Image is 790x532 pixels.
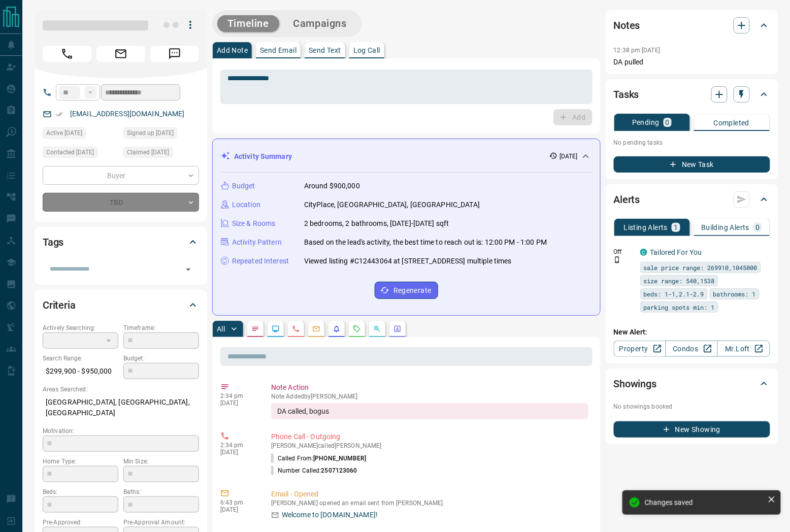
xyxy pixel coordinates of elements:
span: bathrooms: 1 [713,289,756,299]
p: Baths: [123,487,199,496]
p: No showings booked [614,402,770,411]
span: Contacted [DATE] [46,147,94,157]
p: Home Type: [43,457,118,466]
button: New Showing [614,421,770,438]
p: Listing Alerts [624,224,668,231]
p: Log Call [353,47,380,54]
div: Tasks [614,82,770,107]
p: Motivation: [43,426,199,436]
p: Activity Pattern [232,237,282,248]
p: 0 [755,224,760,231]
div: condos.ca [640,249,647,256]
span: Call [43,46,91,62]
div: Thu Oct 09 2025 [123,147,199,161]
h2: Tasks [614,86,639,103]
div: Thu Oct 09 2025 [123,127,199,142]
a: Condos [666,341,718,357]
a: Mr.Loft [717,341,770,357]
h2: Showings [614,376,657,392]
p: [DATE] [559,152,578,161]
p: Based on the lead's activity, the best time to reach out is: 12:00 PM - 1:00 PM [304,237,547,248]
span: Signed up [DATE] [127,128,174,138]
p: Note Action [271,382,588,393]
div: Thu Oct 09 2025 [43,147,118,161]
p: [PERSON_NAME] called [PERSON_NAME] [271,442,588,449]
p: Pre-Approval Amount: [123,518,199,527]
p: Off [614,247,634,256]
p: Actively Searching: [43,323,118,332]
p: [GEOGRAPHIC_DATA], [GEOGRAPHIC_DATA], [GEOGRAPHIC_DATA] [43,394,199,421]
span: Message [150,46,199,62]
h2: Tags [43,234,63,250]
div: Criteria [43,293,199,317]
h2: Criteria [43,297,76,313]
span: 2507123060 [321,467,357,474]
svg: Calls [292,325,300,333]
p: Send Text [309,47,341,54]
button: Open [181,262,195,277]
p: CityPlace, [GEOGRAPHIC_DATA], [GEOGRAPHIC_DATA] [304,199,480,210]
p: Building Alerts [701,224,749,231]
div: Showings [614,372,770,396]
p: Viewed listing #C12443064 at [STREET_ADDRESS] multiple times [304,256,512,267]
p: Email - Opened [271,489,588,500]
div: Notes [614,13,770,38]
p: Completed [714,119,750,126]
p: Called From: [271,454,366,463]
svg: Lead Browsing Activity [272,325,280,333]
p: Budget: [123,354,199,363]
div: TBD [43,193,199,212]
svg: Agent Actions [393,325,402,333]
p: DA pulled [614,57,770,68]
a: Tailored For You [650,248,702,256]
p: Add Note [217,47,248,54]
p: Location [232,199,260,210]
div: DA called, bogus [271,403,588,419]
p: Timeframe: [123,323,199,332]
p: No pending tasks [614,135,770,150]
a: Property [614,341,666,357]
p: 1 [674,224,678,231]
span: size range: 540,1538 [644,276,715,286]
p: Repeated Interest [232,256,289,267]
svg: Email Verified [56,111,63,118]
p: 2 bedrooms, 2 bathrooms, [DATE]-[DATE] sqft [304,218,449,229]
span: [PHONE_NUMBER] [313,455,366,462]
p: Pre-Approved: [43,518,118,527]
span: Active [DATE] [46,128,82,138]
p: 2:34 pm [220,392,256,400]
p: All [217,325,225,332]
button: Campaigns [283,15,357,32]
p: Welcome to [DOMAIN_NAME]! [282,510,378,520]
div: Tags [43,230,199,254]
p: 6:43 pm [220,499,256,506]
svg: Push Notification Only [614,256,621,263]
span: sale price range: 269910,1045000 [644,262,758,273]
span: parking spots min: 1 [644,302,715,312]
span: Claimed [DATE] [127,147,169,157]
button: Timeline [217,15,279,32]
svg: Emails [312,325,320,333]
p: New Alert: [614,327,770,338]
p: Size & Rooms [232,218,276,229]
p: Budget [232,181,255,191]
p: Areas Searched: [43,385,199,394]
p: Activity Summary [234,151,292,162]
svg: Requests [353,325,361,333]
p: Send Email [260,47,297,54]
p: $299,900 - $950,000 [43,363,118,380]
button: Regenerate [375,282,438,299]
p: [DATE] [220,506,256,513]
div: Activity Summary[DATE] [221,147,592,166]
p: [PERSON_NAME] opened an email sent from [PERSON_NAME] [271,500,588,507]
p: Min Size: [123,457,199,466]
h2: Alerts [614,191,640,208]
p: Beds: [43,487,118,496]
p: [DATE] [220,449,256,456]
p: 0 [666,119,670,126]
span: beds: 1-1,2.1-2.9 [644,289,704,299]
p: Phone Call - Outgoing [271,431,588,442]
div: Alerts [614,187,770,212]
svg: Opportunities [373,325,381,333]
span: Email [96,46,145,62]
